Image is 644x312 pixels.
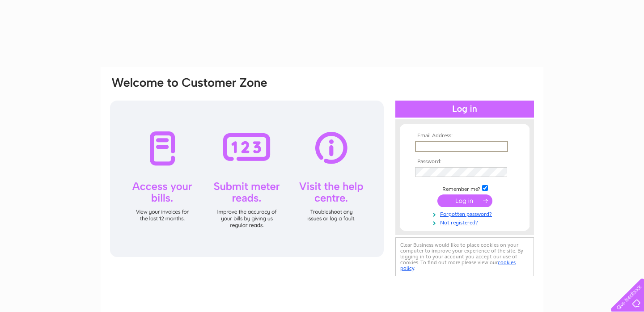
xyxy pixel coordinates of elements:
a: cookies policy [400,259,516,271]
input: Submit [437,194,492,207]
div: Clear Business would like to place cookies on your computer to improve your experience of the sit... [395,237,534,276]
a: Not registered? [415,218,517,226]
td: Remember me? [413,184,517,193]
th: Email Address: [413,133,517,139]
th: Password: [413,159,517,165]
a: Forgotten password? [415,209,517,218]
